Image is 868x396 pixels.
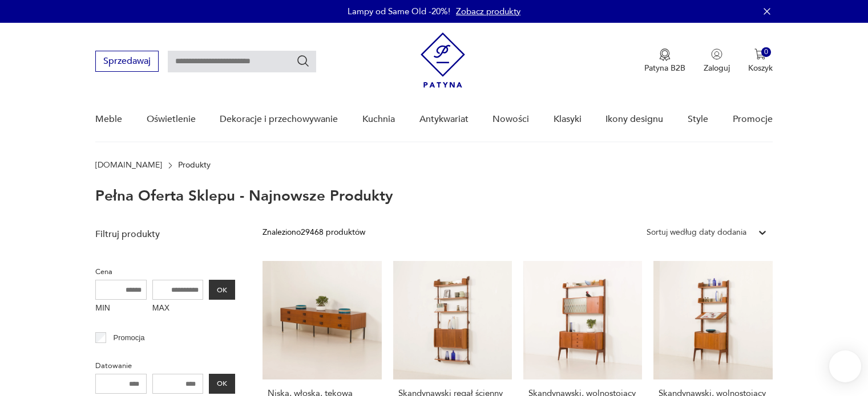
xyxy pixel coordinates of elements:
a: Zobacz produkty [456,6,520,17]
label: MAX [152,300,204,318]
button: Zaloguj [704,48,730,74]
a: Nowości [492,97,529,141]
a: Style [688,97,708,141]
p: Datowanie [95,360,235,372]
button: OK [209,374,235,394]
p: Koszyk [748,63,773,74]
a: Antykwariat [419,97,469,141]
a: Klasyki [554,97,582,141]
p: Cena [95,266,235,278]
a: Dekoracje i przechowywanie [220,97,338,141]
div: Znaleziono 29468 produktów [263,226,365,239]
a: Meble [95,97,122,141]
label: MIN [95,300,147,318]
img: Ikona medalu [659,48,671,61]
button: Patyna B2B [644,48,685,74]
button: Sprzedawaj [95,51,159,72]
p: Produkty [178,161,211,170]
p: Promocja [114,332,145,344]
a: Ikona medaluPatyna B2B [644,48,685,74]
a: Kuchnia [362,97,395,141]
a: Ikony designu [605,97,663,141]
div: Sortuj według daty dodania [647,226,746,239]
a: Promocje [733,97,773,141]
a: [DOMAIN_NAME] [95,161,162,170]
p: Patyna B2B [644,63,685,74]
a: Sprzedawaj [95,58,159,66]
p: Zaloguj [704,63,730,74]
div: 0 [761,47,771,57]
h1: Pełna oferta sklepu - najnowsze produkty [95,188,393,204]
button: OK [209,280,235,300]
img: Patyna - sklep z meblami i dekoracjami vintage [421,32,465,88]
img: Ikona koszyka [754,48,766,60]
iframe: Smartsupp widget button [829,350,861,382]
p: Filtruj produkty [95,228,235,240]
p: Lampy od Same Old -20%! [348,6,450,17]
button: Szukaj [296,54,310,68]
img: Ikonka użytkownika [711,48,722,60]
a: Oświetlenie [147,97,196,141]
button: 0Koszyk [748,48,773,74]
